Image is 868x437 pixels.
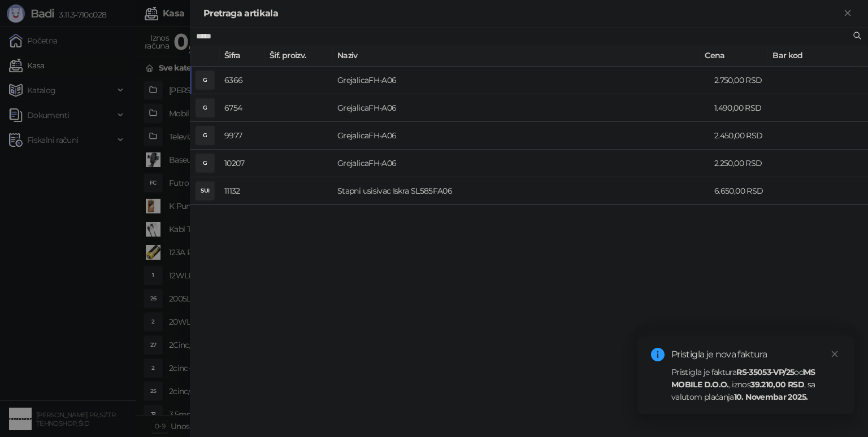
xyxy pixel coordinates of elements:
[710,150,778,177] td: 2.250,00 RSD
[196,182,214,200] div: SUI
[710,94,778,122] td: 1.490,00 RSD
[196,154,214,172] div: G
[333,150,710,177] td: GrejalicaFH-A06
[828,348,841,360] a: Close
[734,392,808,402] strong: 10. Novembar 2025.
[196,71,214,89] div: G
[333,67,710,94] td: GrejalicaFH-A06
[671,367,815,390] strong: MS MOBILE D.O.O.
[333,45,700,67] th: Naziv
[736,367,794,377] strong: RS-35053-VP/25
[220,177,265,205] td: 11132
[768,45,858,67] th: Bar kod
[196,126,214,145] div: G
[220,45,265,67] th: Šifra
[220,122,265,150] td: 9977
[700,45,768,67] th: Cena
[710,177,778,205] td: 6.650,00 RSD
[203,7,841,20] div: Pretraga artikala
[750,379,804,390] strong: 39.210,00 RSD
[265,45,333,67] th: Šif. proizv.
[841,7,854,20] button: Zatvori
[220,67,265,94] td: 6366
[651,348,665,361] span: info-circle
[671,348,841,361] div: Pristigla je nova faktura
[831,350,839,358] span: close
[333,122,710,150] td: GrejalicaFH-A06
[220,94,265,122] td: 6754
[333,94,710,122] td: GrejalicaFH-A06
[220,150,265,177] td: 10207
[710,67,778,94] td: 2.750,00 RSD
[196,99,214,117] div: G
[333,177,710,205] td: Stapni usisivac Iskra SL585FA06
[710,122,778,150] td: 2.450,00 RSD
[671,366,841,403] div: Pristigla je faktura od , iznos , sa valutom plaćanja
